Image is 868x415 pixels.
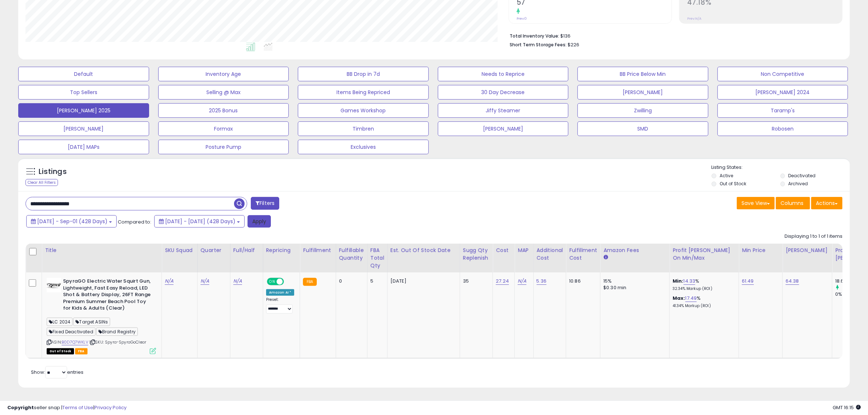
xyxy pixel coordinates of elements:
a: N/A [233,278,242,285]
button: Formax [158,121,289,136]
small: Amazon Fees. [603,254,608,261]
a: 27.24 [496,278,509,285]
button: Columns [776,197,810,209]
small: Prev: 0 [517,16,527,21]
button: Timbren [298,121,429,136]
span: [DATE] - Sep-01 (428 Days) [37,218,108,225]
div: Full/Half [233,247,260,254]
button: [DATE] MAPs [18,140,149,154]
span: Brand Registry [96,327,138,336]
a: 17.49 [685,295,697,302]
span: Fixed Deactivated [47,327,96,336]
div: Fulfillment [303,247,332,254]
button: Non Competitive [717,67,848,81]
div: Cost [496,247,511,254]
b: Max: [673,295,685,302]
div: 5 [370,278,382,284]
a: N/A [201,278,209,285]
div: Min Price [742,247,779,254]
button: [PERSON_NAME] [577,85,708,100]
a: N/A [165,278,174,285]
button: BB Price Below Min [577,67,708,81]
div: seller snap | | [7,404,126,411]
div: Fulfillable Quantity [339,247,364,262]
button: Zwilling [577,103,708,118]
p: Listing States: [712,164,850,171]
span: All listings that are currently out of stock and unavailable for purchase on Amazon [47,348,74,354]
button: SMD [577,121,708,136]
span: FBA [75,348,87,354]
button: Items Being Repriced [298,85,429,100]
div: SKU Squad [165,247,194,254]
span: LC 2024 [47,318,73,326]
b: Total Inventory Value: [510,33,559,39]
label: Deactivated [789,172,816,179]
p: 32.34% Markup (ROI) [673,286,733,291]
label: Out of Stock [720,181,746,187]
button: BB Drop in 7d [298,67,429,81]
span: Show: entries [31,369,83,376]
button: Filters [251,197,279,210]
a: Terms of Use [62,404,93,411]
a: N/A [518,278,526,285]
span: [DATE] - [DATE] (428 Days) [165,218,236,225]
li: $136 [510,31,837,40]
button: Inventory Age [158,67,289,81]
div: Clear All Filters [26,179,58,186]
span: | SKU: Spyra-SpyraGoClear [89,339,146,345]
span: ON [268,279,277,285]
button: 30 Day Decrease [438,85,569,100]
button: Top Sellers [18,85,149,100]
div: Preset: [266,297,295,314]
div: Profit [PERSON_NAME] on Min/Max [673,247,736,262]
img: 31ZDeUyKHIL._SL40_.jpg [47,278,61,292]
div: Displaying 1 to 1 of 1 items [785,233,842,240]
div: ASIN: [47,278,156,353]
button: Save View [737,197,775,209]
div: % [673,295,733,309]
button: 2025 Bonus [158,103,289,118]
div: Amazon AI * [266,289,295,296]
a: 5.36 [537,278,547,285]
button: Needs to Reprice [438,67,569,81]
b: SpyraGO Electric Water Squirt Gun, Lightweight, Fast Easy Reload, LED Shot & Battery Display, 26F... [63,278,152,314]
small: FBA [303,278,316,286]
div: Amazon Fees [603,247,666,254]
p: [DATE] [390,278,454,284]
span: OFF [283,279,294,285]
small: Prev: N/A [687,16,701,21]
span: 2025-10-14 16:15 GMT [833,404,861,411]
label: Active [720,172,733,179]
button: Exclusives [298,140,429,154]
strong: Copyright [7,404,34,411]
div: MAP [518,247,530,254]
button: Robosen [717,121,848,136]
div: Quarter [201,247,227,254]
span: Compared to: [118,218,151,225]
b: Short Term Storage Fees: [510,42,567,48]
div: 35 [463,278,487,284]
button: [PERSON_NAME] 2024 [717,85,848,100]
a: 14.33 [684,278,696,285]
button: [PERSON_NAME] [438,121,569,136]
th: Please note that this number is a calculation based on your required days of coverage and your ve... [460,244,493,272]
p: 41.34% Markup (ROI) [673,303,733,309]
div: % [673,278,733,291]
button: Actions [811,197,842,209]
div: Additional Cost [537,247,563,262]
button: [DATE] - [DATE] (428 Days) [154,215,245,228]
a: 61.49 [742,278,754,285]
div: Fulfillment Cost [569,247,597,262]
button: Games Workshop [298,103,429,118]
button: Jiffy Steamer [438,103,569,118]
div: Title [45,247,159,254]
label: Archived [789,181,808,187]
button: Taramp's [717,103,848,118]
div: Repricing [266,247,297,254]
h5: Listings [39,167,67,177]
span: Target ASINs [73,318,110,326]
button: [PERSON_NAME] 2025 [18,103,149,118]
th: CSV column name: cust_attr_8_SKU Squad [162,244,198,272]
div: FBA Total Qty [370,247,384,269]
a: Privacy Policy [94,404,126,411]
